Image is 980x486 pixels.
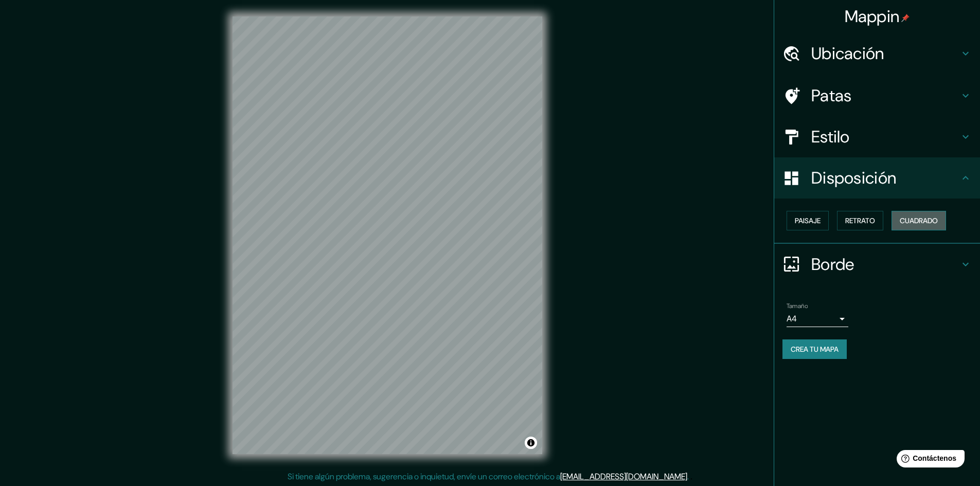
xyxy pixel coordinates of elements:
[525,437,537,449] button: Activar o desactivar atribución
[845,6,900,27] font: Mappin
[774,157,980,199] div: Disposición
[795,216,821,225] font: Paisaje
[787,311,848,327] div: A4
[811,43,884,64] font: Ubicación
[689,471,690,482] font: .
[560,471,687,482] a: [EMAIL_ADDRESS][DOMAIN_NAME]
[811,254,854,275] font: Borde
[787,313,797,324] font: A4
[837,211,883,230] button: Retrato
[774,116,980,157] div: Estilo
[687,471,689,482] font: .
[845,216,875,225] font: Retrato
[774,33,980,74] div: Ubicación
[774,244,980,285] div: Borde
[787,211,829,230] button: Paisaje
[888,446,969,475] iframe: Lanzador de widgets de ayuda
[782,339,847,359] button: Crea tu mapa
[811,167,896,189] font: Disposición
[233,16,542,454] canvas: Mapa
[791,345,839,354] font: Crea tu mapa
[288,471,560,482] font: Si tiene algún problema, sugerencia o inquietud, envíe un correo electrónico a
[892,211,946,230] button: Cuadrado
[900,216,938,225] font: Cuadrado
[901,14,910,22] img: pin-icon.png
[787,302,808,310] font: Tamaño
[811,85,852,106] font: Patas
[690,471,692,482] font: .
[774,75,980,116] div: Patas
[811,126,850,148] font: Estilo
